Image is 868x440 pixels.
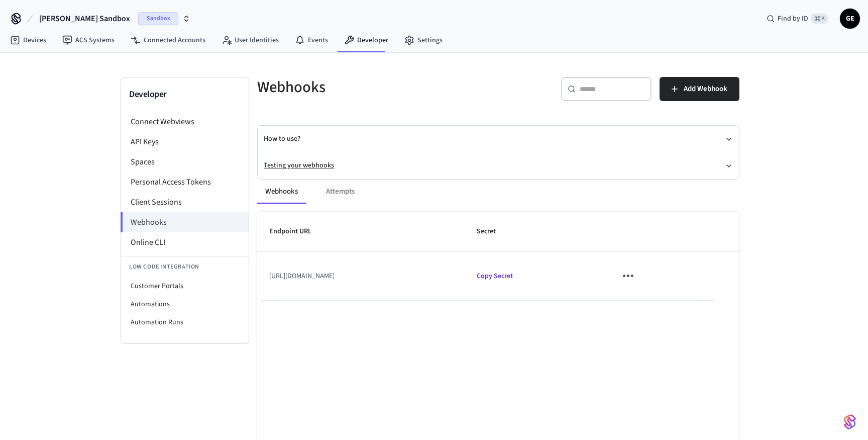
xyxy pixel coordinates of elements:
a: ACS Systems [54,31,123,49]
button: Add Webhook [660,77,739,101]
span: Endpoint URL [269,224,324,239]
a: Developer [336,31,396,49]
li: Automation Runs [121,313,249,331]
li: Customer Portals [121,277,249,295]
a: Devices [2,31,54,49]
li: Personal Access Tokens [121,172,249,192]
h5: Webhooks [257,77,492,98]
span: Copied! [477,271,513,281]
li: Low Code Integration [121,256,249,277]
a: Settings [396,31,451,49]
li: Client Sessions [121,192,249,212]
span: Find by ID [778,14,808,24]
button: Webhooks [257,180,306,204]
div: Find by ID⌘ K [758,10,836,28]
img: SeamLogoGradient.69752ec5.svg [844,414,856,430]
li: API Keys [121,132,249,152]
li: Connect Webviews [121,112,249,132]
a: Events [287,31,336,49]
h3: Developer [129,87,241,102]
span: ⌘ K [811,14,828,24]
li: Online CLI [121,232,249,252]
span: GE [841,10,859,28]
button: GE [840,9,860,29]
li: Spaces [121,152,249,172]
li: Webhooks [121,212,249,232]
td: [URL][DOMAIN_NAME] [257,252,465,300]
div: ant example [257,180,739,204]
button: How to use? [264,126,733,152]
span: Secret [477,224,509,239]
a: User Identities [213,31,287,49]
table: sticky table [257,212,739,301]
span: Add Webhook [684,82,727,96]
button: Testing your webhooks [264,152,733,179]
a: Connected Accounts [123,31,213,49]
li: Automations [121,295,249,313]
span: Sandbox [138,12,178,25]
span: [PERSON_NAME] Sandbox [39,13,130,25]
